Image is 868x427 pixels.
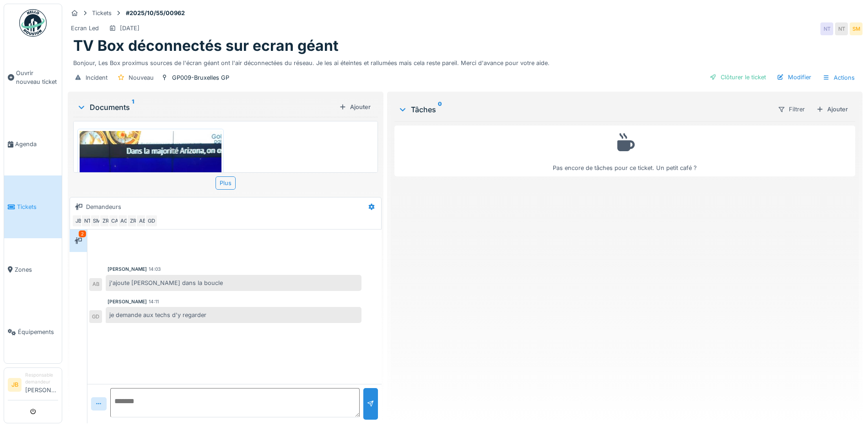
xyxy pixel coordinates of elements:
[89,310,102,323] div: GD
[706,71,770,83] div: Clôturer le ticket
[79,230,86,237] div: 2
[398,104,770,115] div: Tâches
[8,372,58,400] a: JB Responsable demandeur[PERSON_NAME]
[400,130,849,172] div: Pas encore de tâches pour ce ticket. Un petit café ?
[80,131,221,320] img: x4xh8x09et4c778fw6mcv51eog7k
[25,372,58,398] li: [PERSON_NAME]
[774,103,809,116] div: Filtrer
[118,214,130,227] div: AG
[4,113,62,176] a: Agenda
[99,214,112,227] div: ZR
[106,275,361,291] div: j'ajoute [PERSON_NAME] dans la boucle
[149,266,161,273] div: 14:03
[106,307,361,323] div: je demande aux techs d'y regarder
[813,103,852,115] div: Ajouter
[850,22,863,35] div: SM
[136,214,149,227] div: AB
[90,214,103,227] div: SM
[127,214,140,227] div: ZR
[77,102,335,113] div: Documents
[120,24,140,33] div: [DATE]
[19,9,47,37] img: Badge_color-CXgf-gQk.svg
[73,37,339,55] h1: TV Box déconnectés sur ecran géant
[108,214,121,227] div: CA
[17,203,58,211] span: Tickets
[86,203,121,211] div: Demandeurs
[4,238,62,301] a: Zones
[132,102,134,113] sup: 1
[122,9,189,17] strong: #2025/10/55/00962
[773,71,815,83] div: Modifier
[18,328,58,336] span: Équipements
[149,298,159,305] div: 14:11
[86,73,108,82] div: Incident
[835,22,848,35] div: NT
[819,71,859,84] div: Actions
[15,265,58,274] span: Zones
[16,69,58,86] span: Ouvrir nouveau ticket
[335,101,374,113] div: Ajouter
[129,73,154,82] div: Nouveau
[438,104,442,115] sup: 0
[15,140,58,148] span: Agenda
[108,266,147,273] div: [PERSON_NAME]
[172,73,229,82] div: GP009-Bruxelles GP
[92,9,112,17] div: Tickets
[89,278,102,291] div: AB
[25,372,58,386] div: Responsable demandeur
[4,301,62,363] a: Équipements
[216,176,236,190] div: Plus
[820,22,833,35] div: NT
[73,55,857,67] div: Bonjour, Les Box proximus sources de l'écran géant ont l'air déconnectées du réseau. Je les ai ét...
[4,42,62,113] a: Ouvrir nouveau ticket
[8,378,22,392] li: JB
[71,24,99,33] div: Ecran Led
[145,214,158,227] div: GD
[72,214,85,227] div: JB
[81,214,94,227] div: NT
[108,298,147,305] div: [PERSON_NAME]
[4,175,62,238] a: Tickets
